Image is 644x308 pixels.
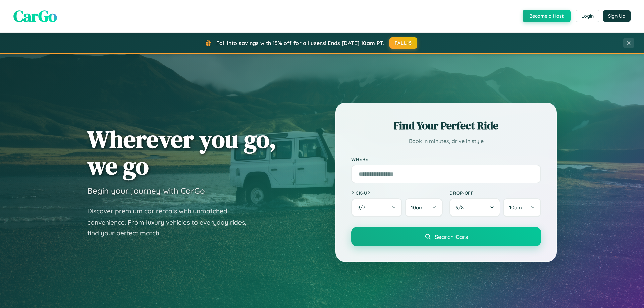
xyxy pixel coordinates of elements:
[405,198,443,217] button: 10am
[576,10,599,22] button: Login
[351,227,541,246] button: Search Cars
[351,156,541,162] label: Where
[351,118,541,133] h2: Find Your Perfect Ride
[13,5,57,27] span: CarGo
[216,40,384,46] span: Fall into savings with 15% off for all users! Ends [DATE] 10am PT.
[351,198,402,217] button: 9/7
[449,190,541,196] label: Drop-off
[411,204,424,211] span: 10am
[503,198,541,217] button: 10am
[509,204,522,211] span: 10am
[435,233,468,240] span: Search Cars
[87,206,255,239] p: Discover premium car rentals with unmatched convenience. From luxury vehicles to everyday rides, ...
[455,204,467,211] span: 9 / 8
[389,37,418,49] button: FALL15
[87,126,276,179] h1: Wherever you go, we go
[603,10,631,22] button: Sign Up
[357,204,369,211] span: 9 / 7
[523,10,571,22] button: Become a Host
[87,186,205,196] h3: Begin your journey with CarGo
[351,190,443,196] label: Pick-up
[351,136,541,146] p: Book in minutes, drive in style
[449,198,500,217] button: 9/8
